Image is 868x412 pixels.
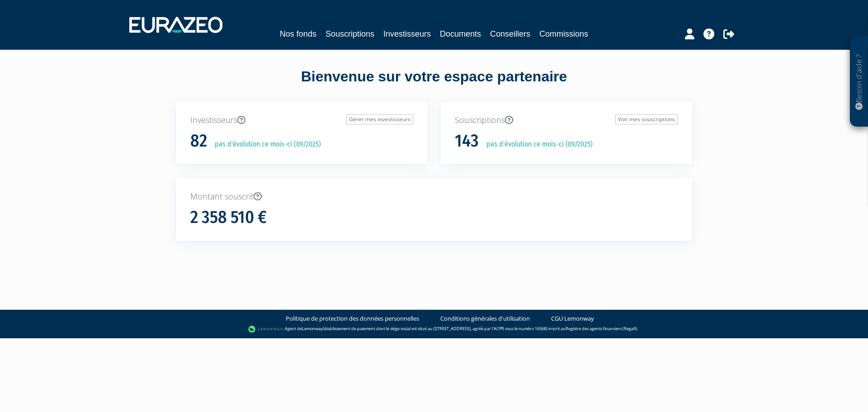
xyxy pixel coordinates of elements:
[170,66,698,102] div: Bienvenue sur votre espace partenaire
[440,28,481,40] a: Documents
[551,314,594,323] a: CGU Lemonway
[455,132,479,151] h1: 143
[346,114,413,124] a: Gérer mes investisseurs
[208,139,321,150] p: pas d'évolution ce mois-ci (09/2025)
[280,28,316,40] a: Nos fonds
[615,114,678,124] a: Voir mes souscriptions
[383,28,431,40] a: Investisseurs
[190,208,267,227] h1: 2 358 510 €
[490,28,530,40] a: Conseillers
[325,28,374,40] a: Souscriptions
[248,325,283,334] img: logo-lemonway.png
[455,114,678,126] p: Souscriptions
[480,139,593,150] p: pas d'évolution ce mois-ci (09/2025)
[129,17,222,33] img: 1732889491-logotype_eurazeo_blanc_rvb.png
[190,191,678,203] p: Montant souscrit
[566,326,637,331] a: Registre des agents financiers (Regafi)
[440,314,530,323] a: Conditions générales d'utilisation
[190,114,413,126] p: Investisseurs
[854,41,864,123] p: Besoin d'aide ?
[286,314,419,323] a: Politique de protection des données personnelles
[9,325,859,334] div: - Agent de (établissement de paiement dont le siège social est situé au [STREET_ADDRESS], agréé p...
[190,132,207,151] h1: 82
[539,28,588,40] a: Commissions
[302,326,323,331] a: Lemonway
